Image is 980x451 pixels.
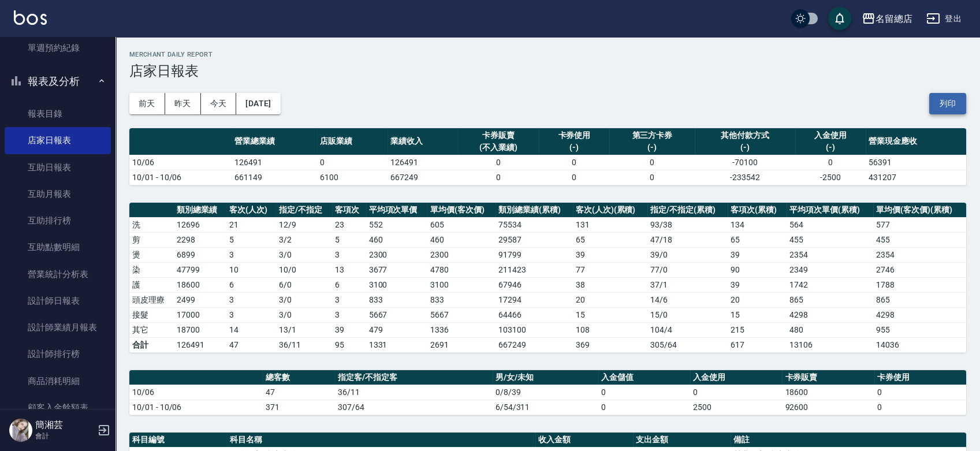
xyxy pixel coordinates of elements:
td: 14 / 6 [647,292,728,307]
a: 互助點數明細 [5,234,111,260]
td: 95 [332,337,366,352]
a: 商品消耗明細 [5,368,111,394]
th: 入金使用 [690,370,782,385]
img: Logo [14,10,47,25]
div: (-) [542,141,606,154]
th: 平均項次單價(累積) [787,203,873,218]
td: 18600 [174,277,226,292]
a: 互助日報表 [5,154,111,181]
th: 客項次 [332,203,366,218]
td: 104 / 4 [647,322,728,337]
td: 12696 [174,217,226,232]
td: 5 [332,232,366,247]
div: 名留總店 [875,12,912,26]
td: 21 [226,217,276,232]
td: 91799 [495,247,573,262]
a: 店家日報表 [5,127,111,154]
td: 3677 [366,262,428,277]
td: 10/06 [129,385,263,400]
td: 47 [263,385,335,400]
td: 215 [728,322,787,337]
a: 設計師日報表 [5,288,111,314]
td: 108 [573,322,647,337]
td: 833 [427,292,495,307]
td: 1336 [427,322,495,337]
td: 20 [728,292,787,307]
td: 合計 [129,337,174,352]
td: 0 [609,155,695,170]
th: 支出金額 [633,433,731,448]
td: 211423 [495,262,573,277]
td: 15 [728,307,787,322]
td: 12 / 9 [276,217,331,232]
td: -233542 [695,170,795,185]
h2: Merchant Daily Report [129,51,966,58]
td: 3100 [366,277,428,292]
th: 備註 [731,433,966,448]
td: 460 [366,232,428,247]
td: 2349 [787,262,873,277]
td: 0 [539,155,609,170]
td: 13 / 1 [276,322,331,337]
td: 39 [728,277,787,292]
td: 480 [787,322,873,337]
td: 431207 [866,170,966,185]
td: 955 [873,322,966,337]
td: 3 [332,247,366,262]
td: 3 [226,247,276,262]
td: 3 / 0 [276,292,331,307]
td: 4298 [787,307,873,322]
td: 6/54/311 [493,400,598,415]
a: 互助排行榜 [5,207,111,234]
th: 收入金額 [535,433,633,448]
td: 47 / 18 [647,232,728,247]
td: 頭皮理療 [129,292,174,307]
td: 0 [458,155,539,170]
td: 0 [458,170,539,185]
td: 洗 [129,217,174,232]
td: 3 [226,307,276,322]
td: 667249 [495,337,573,352]
th: 男/女/未知 [493,370,598,385]
td: 1331 [366,337,428,352]
button: 昨天 [165,93,201,114]
td: 833 [366,292,428,307]
td: 92600 [782,400,874,415]
td: 10 / 0 [276,262,331,277]
table: a dense table [129,370,966,415]
td: 5 [226,232,276,247]
td: 307/64 [335,400,493,415]
div: 卡券販賣 [461,129,536,141]
td: 47799 [174,262,226,277]
div: (-) [798,141,863,154]
th: 卡券販賣 [782,370,874,385]
td: 13 [332,262,366,277]
p: 會計 [35,431,94,441]
td: 90 [728,262,787,277]
td: 64466 [495,307,573,322]
button: [DATE] [236,93,280,114]
div: 其他付款方式 [698,129,792,141]
td: 37 / 1 [647,277,728,292]
td: 305/64 [647,337,728,352]
table: a dense table [129,128,966,185]
th: 營業現金應收 [866,128,966,155]
td: 14 [226,322,276,337]
td: 39 / 0 [647,247,728,262]
td: 865 [787,292,873,307]
td: 369 [573,337,647,352]
td: 36/11 [335,385,493,400]
table: a dense table [129,203,966,353]
td: 4780 [427,262,495,277]
td: 15 / 0 [647,307,728,322]
td: 103100 [495,322,573,337]
a: 設計師排行榜 [5,341,111,367]
td: 2746 [873,262,966,277]
td: 接髮 [129,307,174,322]
td: 0 [795,155,866,170]
td: 染 [129,262,174,277]
td: 67946 [495,277,573,292]
td: 10/06 [129,155,232,170]
td: 865 [873,292,966,307]
td: 56391 [866,155,966,170]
